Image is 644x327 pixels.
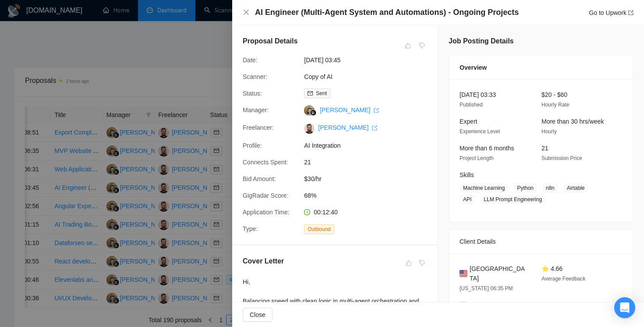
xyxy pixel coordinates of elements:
span: Bid Amount: [243,175,276,182]
span: Airtable [563,183,588,193]
span: Close [250,310,265,320]
span: More than 6 months [460,145,514,152]
span: mail [308,91,313,96]
span: Expert [460,118,477,125]
button: Close [243,308,272,322]
span: close [243,9,250,16]
span: Freelancer: [243,124,274,131]
span: Hourly Rate [541,102,569,108]
img: 🇺🇸 [460,269,467,278]
span: [US_STATE] 06:35 PM [460,285,513,291]
span: Application Time: [243,209,290,216]
span: export [374,108,379,113]
span: Status: [243,90,262,97]
span: [DATE] 03:33 [460,91,496,98]
span: 00:12:40 [314,209,338,216]
img: gigradar-bm.png [310,110,316,116]
a: [PERSON_NAME] export [318,124,377,131]
span: Overview [460,63,487,72]
span: Manager: [243,107,269,114]
button: Close [243,9,250,16]
span: $30/hr [304,174,435,184]
span: AI Integration [304,141,435,150]
span: 21 [541,145,548,152]
div: Open Intercom Messenger [614,297,635,318]
span: clock-circle [304,209,310,215]
span: ✅ Verified [460,302,489,309]
a: [PERSON_NAME] export [320,107,379,114]
span: Date: [243,57,257,64]
span: Sent [316,90,327,96]
span: Hourly [541,128,557,135]
span: $10.5K Total Spent [541,302,591,309]
span: [DATE] 03:45 [304,55,435,65]
span: Profile: [243,142,262,149]
h4: AI Engineer (Multi-Agent System and Automations) - Ongoing Projects [255,7,519,18]
span: GigRadar Score: [243,192,288,199]
span: Submission Price [541,155,582,161]
h5: Cover Letter [243,256,284,267]
span: export [372,125,377,131]
span: ⭐ 4.66 [541,265,563,272]
span: Outbound [304,224,334,234]
a: Copy of AI [304,73,333,80]
span: LLM Prompt Engineering [480,195,545,204]
span: 21 [304,157,435,167]
span: API [460,195,475,204]
span: Project Length [460,155,493,161]
span: Skills [460,171,474,178]
span: Machine Learning [460,183,508,193]
span: Connects Spent: [243,159,288,166]
span: 68% [304,191,435,200]
span: Experience Level [460,128,500,135]
h5: Job Posting Details [449,36,513,46]
span: [GEOGRAPHIC_DATA] [470,264,527,283]
img: c1G6oFvQWOK_rGeOIegVZUbDQsuYj_xB4b-sGzW8-UrWMS8Fcgd0TEwtWxuU7AZ-gB [304,123,315,134]
span: $20 - $60 [541,91,567,98]
span: Published [460,102,483,108]
span: n8n [542,183,558,193]
span: export [628,10,633,15]
span: Scanner: [243,73,267,80]
span: Average Feedback [541,276,586,282]
span: More than 30 hrs/week [541,118,604,125]
a: Go to Upworkexport [589,9,633,16]
span: Python [513,183,537,193]
span: Type: [243,225,258,232]
h5: Proposal Details [243,36,297,46]
div: Client Details [460,230,623,253]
